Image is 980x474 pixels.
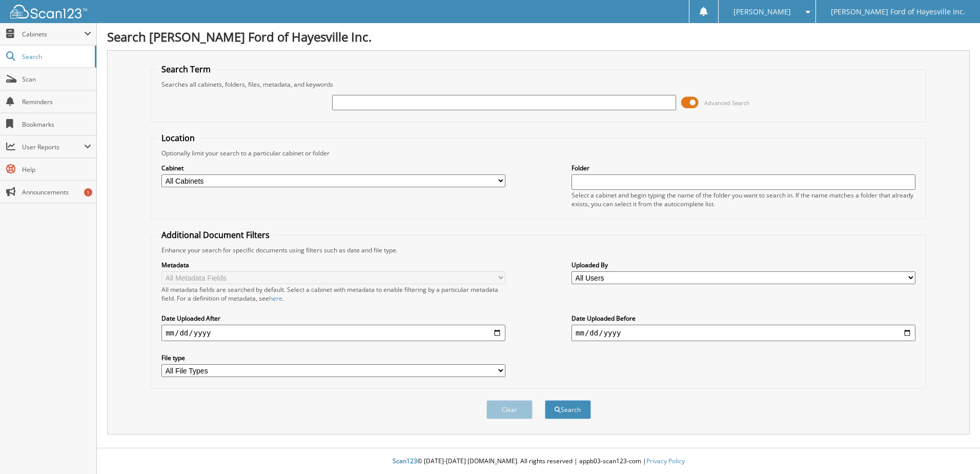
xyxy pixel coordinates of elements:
[646,457,685,465] a: Privacy Policy
[22,188,91,196] span: Announcements
[156,80,921,89] div: Searches all cabinets, folders, files, metadata, and keywords
[22,143,84,151] span: User Reports
[571,325,915,341] input: end
[22,165,91,174] span: Help
[571,314,915,323] label: Date Uploaded Before
[156,132,200,144] legend: Location
[84,188,92,196] div: 1
[22,120,91,129] span: Bookmarks
[571,261,915,269] label: Uploaded By
[831,9,965,15] span: [PERSON_NAME] Ford of Hayesville Inc.
[22,30,84,38] span: Cabinets
[22,52,90,61] span: Search
[161,325,505,341] input: start
[704,99,750,107] span: Advanced Search
[545,400,591,419] button: Search
[97,449,980,474] div: © [DATE]-[DATE] [DOMAIN_NAME]. All rights reserved | appb03-scan123-com |
[156,149,921,157] div: Optionally limit your search to a particular cabinet or folder
[571,191,915,208] div: Select a cabinet and begin typing the name of the folder you want to search in. If the name match...
[22,75,91,84] span: Scan
[571,164,915,172] label: Folder
[161,353,505,362] label: File type
[269,294,282,303] a: here
[10,5,87,18] img: scan123-logo-white.svg
[733,9,791,15] span: [PERSON_NAME]
[161,314,505,323] label: Date Uploaded After
[486,400,533,419] button: Clear
[156,229,275,241] legend: Additional Document Filters
[393,457,417,465] span: Scan123
[22,97,91,106] span: Reminders
[161,285,505,303] div: All metadata fields are searched by default. Select a cabinet with metadata to enable filtering b...
[161,164,505,172] label: Cabinet
[156,64,216,75] legend: Search Term
[107,28,970,45] h1: Search [PERSON_NAME] Ford of Hayesville Inc.
[156,246,921,254] div: Enhance your search for specific documents using filters such as date and file type.
[161,261,505,269] label: Metadata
